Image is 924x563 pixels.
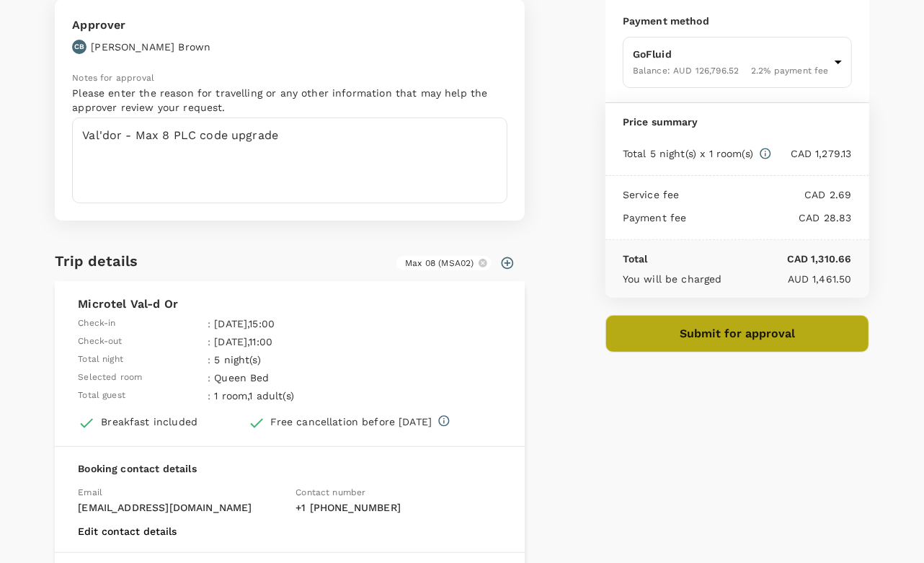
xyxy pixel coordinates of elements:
span: Check-out [78,334,122,349]
p: Payment fee [623,210,687,225]
p: Queen Bed [214,371,371,385]
span: Contact number [296,487,365,497]
svg: Full refund before 2025-09-05 00:00 Cancellation penalty of AUD 262.88 after 2025-09-05 00:00 but... [437,415,450,427]
p: 1 room , 1 adult(s) [214,389,371,403]
span: Selected room [78,371,142,385]
h6: Trip details [55,249,138,272]
p: CAD 2.69 [680,187,852,202]
p: [PERSON_NAME] Brown [91,40,210,54]
p: Microtel Val-d Or [78,296,502,313]
p: AUD 1,461.50 [722,272,852,286]
p: Approver [72,17,210,34]
p: CAD 1,310.66 [648,252,852,266]
p: GoFluid [633,47,829,61]
p: You will be charged [623,272,722,286]
span: Email [78,487,102,497]
p: CB [74,42,84,52]
p: [EMAIL_ADDRESS][DOMAIN_NAME] [78,500,284,515]
p: CAD 1,279.13 [772,146,852,161]
p: Total 5 night(s) x 1 room(s) [623,146,753,161]
p: Notes for approval [72,71,507,86]
span: : [208,316,210,331]
span: Balance : AUD 126,796.52 [633,66,739,76]
p: Price summary [623,115,852,129]
div: Max 08 (MSA02) [396,256,492,270]
span: 2.2 % payment fee [751,66,828,76]
p: Payment method [623,14,852,28]
p: Please enter the reason for travelling or any other information that may help the approver review... [72,86,507,115]
span: Check-in [78,316,115,331]
button: Edit contact details [78,526,177,537]
p: + 1 [PHONE_NUMBER] [296,500,502,515]
p: Total [623,252,648,266]
div: Breakfast included [101,415,197,429]
p: CAD 28.83 [687,210,852,225]
span: : [208,353,210,367]
span: : [208,389,210,403]
p: [DATE] , 11:00 [214,334,371,349]
p: [DATE] , 15:00 [214,316,371,331]
span: Total guest [78,389,125,403]
p: 5 night(s) [214,353,371,367]
span: Max 08 (MSA02) [396,257,482,270]
button: Submit for approval [605,315,869,353]
table: simple table [78,313,375,403]
p: Booking contact details [78,461,502,476]
span: : [208,334,210,349]
span: : [208,371,210,385]
span: Total night [78,353,123,367]
div: Free cancellation before [DATE] [271,415,432,429]
div: GoFluidBalance: AUD 126,796.522.2% payment fee [623,37,852,88]
p: Service fee [623,187,680,202]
